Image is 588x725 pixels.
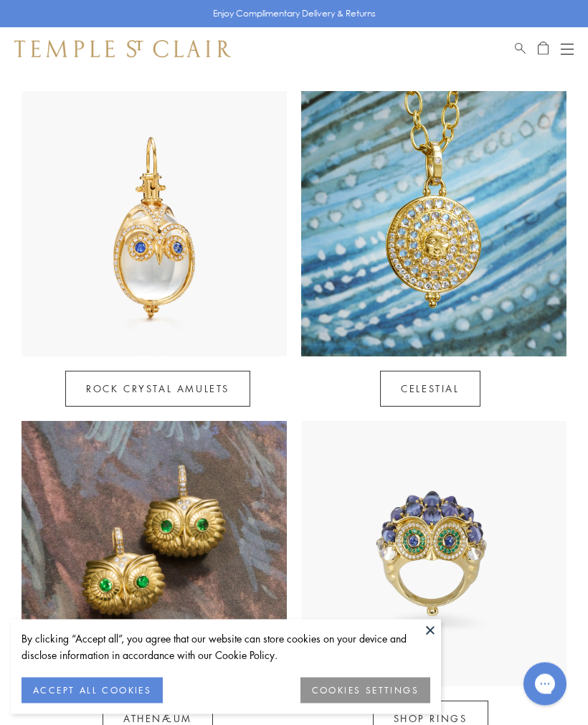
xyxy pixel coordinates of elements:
[538,40,549,57] a: Open Shopping Bag
[22,630,430,663] div: By clicking “Accept all”, you agree that our website can store cookies on your device and disclos...
[213,6,376,21] p: Enjoy Complimentary Delivery & Returns
[515,40,526,57] a: Search
[561,40,574,57] button: Open navigation
[14,40,231,57] img: Temple St. Clair
[300,678,430,703] button: COOKIES SETTINGS
[516,658,574,711] iframe: Gorgias live chat messenger
[380,371,480,407] a: Celestial
[65,371,250,407] a: Rock Crystal Amulets
[22,678,163,703] button: ACCEPT ALL COOKIES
